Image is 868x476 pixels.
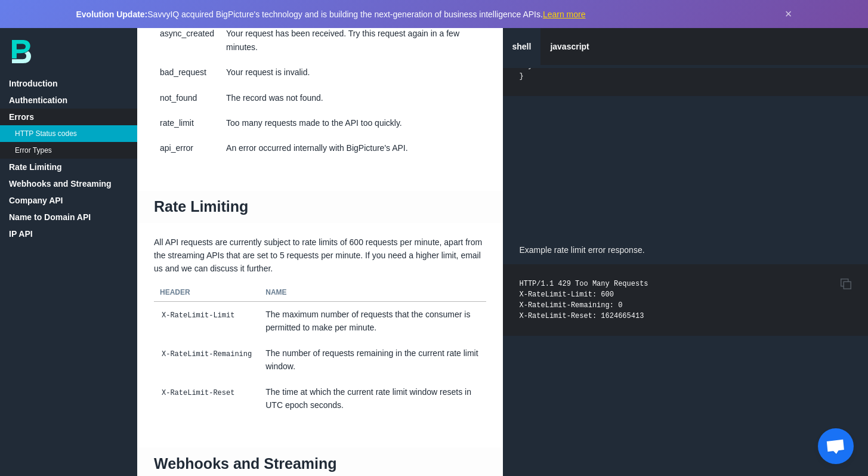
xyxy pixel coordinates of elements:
[520,72,524,81] span: }
[818,428,854,464] a: Open chat
[520,280,648,320] code: HTTP/1.1 429 Too Many Requests X-RateLimit-Limit: 600 X-RateLimit-Remaining: 0 X-RateLimit-Reset:...
[220,110,486,135] td: Too many requests made to the API too quickly.
[12,40,31,63] img: bp-logo-B-teal.svg
[154,85,220,110] td: not_found
[220,135,486,160] td: An error occurred internally with BigPicture's API.
[160,348,254,360] code: X-RateLimit-Remaining
[76,10,586,19] span: SavvyIQ acquired BigPicture's technology and is building the next-generation of business intellig...
[154,110,220,135] td: rate_limit
[260,284,486,302] th: Name
[154,21,220,60] td: async_created
[785,7,792,21] button: Dismiss announcement
[160,387,236,399] code: X-RateLimit-Reset
[540,28,598,65] a: javascript
[160,310,236,322] code: X-RateLimit-Limit
[503,28,541,65] a: shell
[260,302,486,341] td: The maximum number of requests that the consumer is permitted to make per minute.
[260,341,486,379] td: The number of requests remaining in the current rate limit window.
[154,60,220,85] td: bad_request
[543,10,586,19] a: Learn more
[76,10,148,19] strong: Evolution Update:
[220,60,486,85] td: Your request is invalid.
[137,236,503,276] p: All API requests are currently subject to rate limits of 600 requests per minute, apart from the ...
[154,135,220,160] td: api_error
[137,191,503,223] h1: Rate Limiting
[154,284,260,302] th: Header
[260,379,486,418] td: The time at which the current rate limit window resets in UTC epoch seconds.
[220,85,486,110] td: The record was not found.
[220,21,486,60] td: Your request has been received. Try this request again in a few minutes.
